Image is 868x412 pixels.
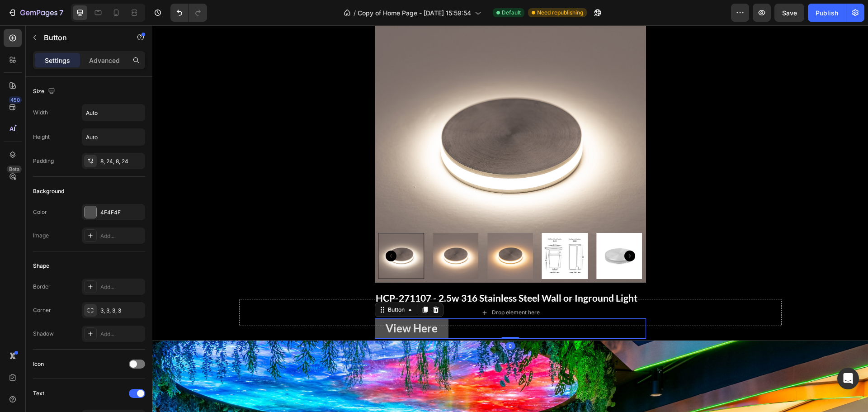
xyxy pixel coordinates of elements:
[33,389,44,398] div: Text
[837,368,859,389] div: Open Intercom Messenger
[233,296,285,309] span: View Here
[44,32,121,43] p: Button
[816,8,838,18] div: Publish
[358,8,471,18] span: Copy of Home Page - [DATE] 15:59:54
[59,7,63,18] p: 7
[354,317,363,324] div: 0
[537,9,583,17] span: Need republishing
[82,129,145,145] input: Auto
[100,157,143,166] div: 8, 24, 8, 24
[340,284,387,291] div: Drop element here
[33,208,47,216] div: Color
[472,225,483,236] button: Carousel Next Arrow
[782,9,797,17] span: Save
[33,360,44,368] div: Icon
[100,283,143,291] div: Add...
[222,293,296,313] a: View Here
[100,330,143,338] div: Add...
[100,307,143,315] div: 3, 3, 3, 3
[234,280,254,289] div: Button
[100,208,143,217] div: 4F4F4F
[82,104,145,121] input: Auto
[33,262,49,270] div: Shape
[33,306,51,314] div: Corner
[33,283,51,291] div: Border
[170,4,207,22] div: Undo/Redo
[7,166,22,173] div: Beta
[100,232,143,240] div: Add...
[33,232,49,240] div: Image
[354,8,356,18] span: /
[774,4,804,22] button: Save
[9,96,22,104] div: 450
[4,4,67,22] button: 7
[502,9,521,17] span: Default
[33,109,48,117] div: Width
[33,133,50,141] div: Height
[222,265,494,281] h1: HCP-271107 - 2.5w 316 Stainless Steel Wall or Inground Light
[33,85,57,98] div: Size
[33,330,54,338] div: Shadow
[33,187,64,195] div: Background
[152,25,868,412] iframe: Design area
[45,56,70,65] p: Settings
[233,225,244,236] button: Carousel Back Arrow
[808,4,846,22] button: Publish
[89,56,120,65] p: Advanced
[33,157,54,165] div: Padding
